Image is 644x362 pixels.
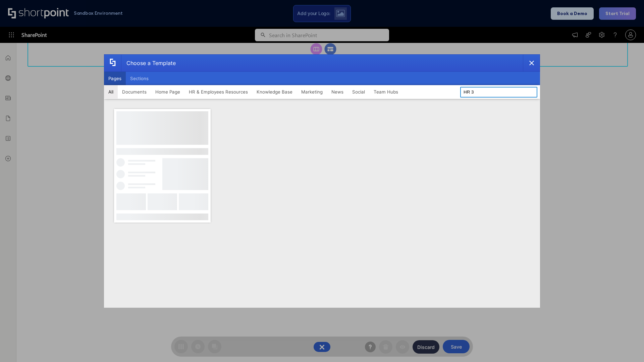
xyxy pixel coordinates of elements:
[297,85,327,99] button: Marketing
[369,85,402,99] button: Team Hubs
[460,87,537,98] input: Search
[184,85,252,99] button: HR & Employees Resources
[610,330,644,362] iframe: Chat Widget
[118,85,151,99] button: Documents
[104,72,126,85] button: Pages
[151,85,184,99] button: Home Page
[327,85,348,99] button: News
[126,72,153,85] button: Sections
[348,85,369,99] button: Social
[104,54,540,308] div: template selector
[121,55,176,71] div: Choose a Template
[104,85,118,99] button: All
[252,85,297,99] button: Knowledge Base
